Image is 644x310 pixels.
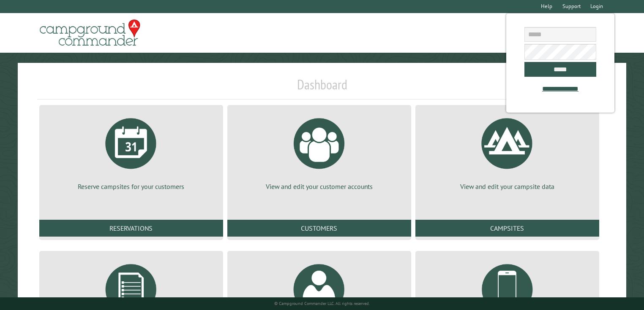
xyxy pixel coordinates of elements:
[274,301,370,306] small: © Campground Commander LLC. All rights reserved.
[237,182,401,191] p: View and edit your customer accounts
[426,112,589,191] a: View and edit your campsite data
[37,16,143,49] img: Campground Commander
[49,112,213,191] a: Reserve campsites for your customers
[227,220,411,237] a: Customers
[426,182,589,191] p: View and edit your campsite data
[49,182,213,191] p: Reserve campsites for your customers
[37,76,607,100] h1: Dashboard
[237,112,401,191] a: View and edit your customer accounts
[39,220,223,237] a: Reservations
[415,220,599,237] a: Campsites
